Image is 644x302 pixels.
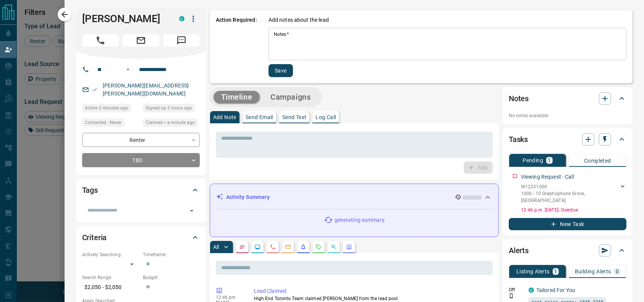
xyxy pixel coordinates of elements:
h1: [PERSON_NAME] [82,13,168,25]
span: Signed up 2 hours ago [146,104,192,112]
p: All [213,244,219,250]
svg: Lead Browsing Activity [254,244,261,250]
svg: Requests [316,244,322,250]
p: 1 [554,269,557,274]
svg: Listing Alerts [300,244,306,250]
p: Timeframe: [143,251,200,258]
svg: Email Verified [92,87,97,92]
div: condos.ca [529,287,534,293]
button: Timeline [214,91,260,103]
div: TBD [82,153,200,167]
p: Viewing Request - Call [521,173,574,181]
p: Log Call [316,115,336,120]
p: Search Range: [82,274,139,281]
p: Completed [584,158,611,163]
h2: Tasks [509,133,528,145]
span: Claimed < a minute ago [146,119,195,126]
span: Active 3 minutes ago [85,104,128,112]
button: New Task [509,218,626,230]
div: Activity Summary [216,190,492,204]
span: Message [163,34,200,47]
button: Campaigns [263,91,318,103]
p: Pending [523,158,543,163]
svg: Push Notification Only [509,293,514,299]
p: Send Text [282,115,307,120]
p: Actively Searching: [82,251,139,258]
h2: Tags [82,184,98,196]
svg: Opportunities [331,244,337,250]
button: Save [269,64,293,77]
svg: Agent Actions [346,244,352,250]
p: Lead Claimed [254,287,490,295]
p: Action Required: [216,16,257,77]
h2: Notes [509,92,529,105]
p: Add notes about the lead [269,16,329,24]
div: Wed Aug 13 2025 [143,118,200,129]
div: Tags [82,181,200,199]
span: Email [123,34,159,47]
p: 1 [548,158,551,163]
div: Wed Aug 13 2025 [143,104,200,115]
a: [PERSON_NAME][EMAIL_ADDRESS][PERSON_NAME][DOMAIN_NAME] [103,82,189,97]
svg: Emails [285,244,291,250]
div: W122310001006 - 10 Graphophone Grove,[GEOGRAPHIC_DATA] [521,182,626,205]
p: 1006 - 10 Graphophone Grove , [GEOGRAPHIC_DATA] [521,190,619,204]
p: Add Note [213,115,236,120]
svg: Notes [239,244,245,250]
p: $2,050 - $2,050 [82,281,139,294]
svg: Calls [270,244,276,250]
p: generating summary [335,216,385,224]
p: Budget: [143,274,200,281]
div: Tasks [509,130,626,149]
div: Criteria [82,228,200,247]
p: 12:46 p.m. [DATE] - Overdue [521,207,626,213]
span: Contacted - Never [85,119,121,126]
p: Off [509,286,524,293]
div: Notes [509,89,626,108]
p: Building Alerts [575,269,611,274]
span: Call [82,34,119,47]
div: condos.ca [179,16,184,21]
p: High End Toronto Team claimed [PERSON_NAME] from the lead pool [254,295,490,302]
button: Open [123,65,133,74]
p: 12:46 pm [216,295,243,300]
p: Listing Alerts [516,269,550,274]
p: No notes available [509,112,626,119]
div: Alerts [509,241,626,260]
p: 0 [616,269,619,274]
h2: Alerts [509,244,529,257]
div: Wed Aug 13 2025 [82,104,139,115]
a: Tailored For You [536,287,575,293]
p: Send Email [246,115,273,120]
button: Open [186,205,197,216]
p: Activity Summary [226,193,270,201]
p: W12231000 [521,183,619,190]
div: Renter [82,133,200,147]
h2: Criteria [82,231,107,244]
